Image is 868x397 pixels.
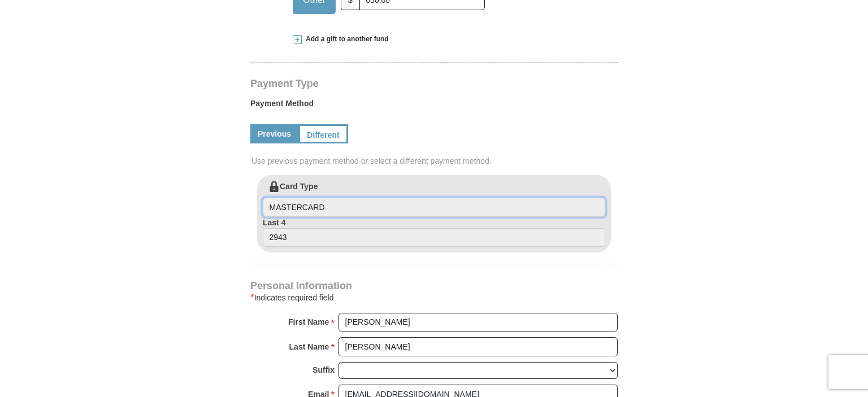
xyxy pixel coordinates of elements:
[298,124,348,143] a: Different
[250,79,618,88] h4: Payment Type
[289,339,329,355] strong: Last Name
[250,291,618,304] div: Indicates required field
[251,155,619,167] span: Use previous payment method or select a different payment method.
[263,181,605,217] label: Card Type
[250,281,618,290] h4: Personal Information
[288,314,329,330] strong: First Name
[263,217,605,247] label: Last 4
[263,228,605,247] input: Last 4
[313,362,335,378] strong: Suffix
[250,98,618,115] label: Payment Method
[302,34,389,44] span: Add a gift to another fund
[250,124,298,143] a: Previous
[263,198,605,217] input: Card Type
